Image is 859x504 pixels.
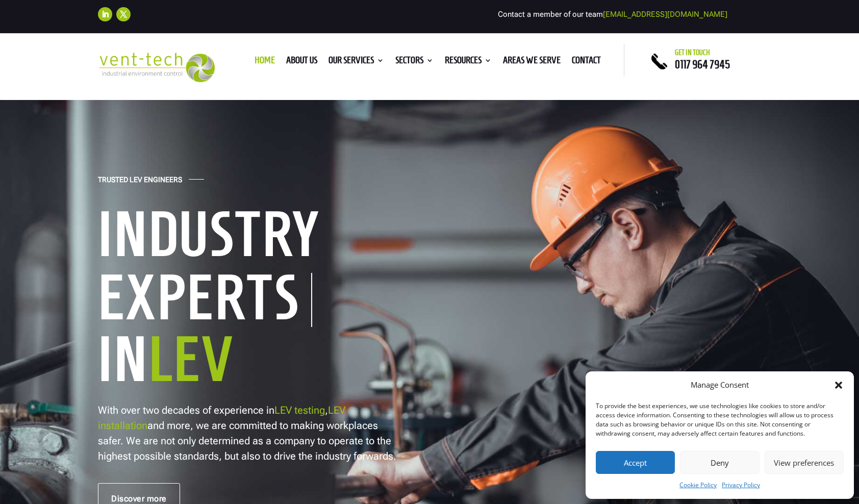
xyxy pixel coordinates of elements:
a: Resources [445,57,492,68]
div: To provide the best experiences, we use technologies like cookies to store and/or access device i... [596,401,843,438]
h1: Industry [98,202,414,271]
a: LEV testing [274,404,325,416]
h4: Trusted LEV Engineers [98,175,182,189]
p: With over two decades of experience in , and more, we are committed to making workplaces safer. W... [98,402,399,464]
a: Sectors [395,57,434,68]
span: Contact a member of our team [498,10,727,19]
a: Areas We Serve [503,57,561,68]
a: Contact [572,57,601,68]
a: [EMAIL_ADDRESS][DOMAIN_NAME] [603,10,727,19]
button: Accept [596,451,675,474]
a: Home [255,57,275,68]
h1: Experts [98,273,312,327]
img: 2023-09-27T08_35_16.549ZVENT-TECH---Clear-background [98,53,215,83]
button: Deny [680,451,759,474]
div: Manage Consent [691,379,749,391]
a: Our Services [329,57,384,68]
span: Get in touch [675,48,710,57]
a: About us [286,57,317,68]
a: Cookie Policy [679,479,717,491]
a: Privacy Policy [722,479,760,491]
a: Follow on LinkedIn [98,7,112,21]
span: LEV [148,325,235,392]
a: Follow on X [116,7,131,21]
button: View preferences [765,451,844,474]
h1: In [98,327,414,396]
div: Close dialog [833,380,844,390]
a: 0117 964 7945 [675,58,730,70]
